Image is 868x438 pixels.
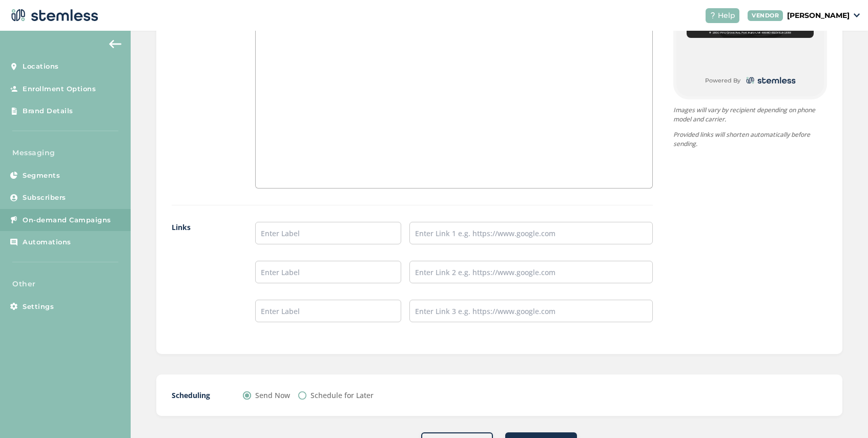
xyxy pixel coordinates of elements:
img: icon-arrow-back-accent-c549486e.svg [109,40,121,48]
span: Automations [23,237,71,247]
label: Send Now [255,390,290,401]
small: Powered By [705,76,740,85]
input: Enter Link 1 e.g. https://www.google.com [409,222,653,244]
p: Images will vary by recipient depending on phone model and carrier. [673,106,827,124]
input: Enter Link 3 e.g. https://www.google.com [409,300,653,322]
input: Enter Label [255,261,401,283]
p: [PERSON_NAME] [787,10,850,21]
input: Enter Label [255,222,401,244]
label: Scheduling [172,390,222,401]
div: VENDOR [748,10,783,21]
input: Enter Link 2 e.g. https://www.google.com [409,261,653,283]
span: Enrollment Options [23,84,96,94]
input: Enter Label [255,300,401,322]
span: Help [718,10,735,21]
img: logo-dark-0685b13c.svg [745,75,796,87]
p: Provided links will shorten automatically before sending. [673,130,827,149]
label: Schedule for Later [311,390,374,401]
img: logo-dark-0685b13c.svg [8,5,98,26]
label: Links [172,222,235,339]
span: Segments [23,171,60,181]
iframe: Chat Widget [817,389,868,438]
span: Settings [23,302,54,312]
img: icon-help-white-03924b79.svg [710,12,716,18]
span: Locations [23,61,59,72]
span: Subscribers [23,193,66,203]
img: icon_down-arrow-small-66adaf34.svg [854,13,860,17]
span: Brand Details [23,106,73,116]
span: On-demand Campaigns [23,215,111,225]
